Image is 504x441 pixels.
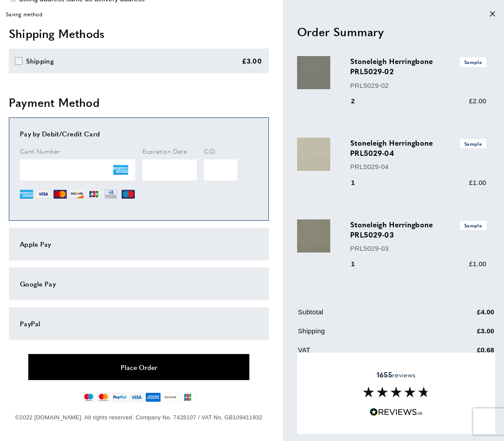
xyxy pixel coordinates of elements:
img: american-express [145,392,161,402]
span: Sample [460,139,486,148]
img: mastercard [97,392,110,402]
td: Subtotal [298,307,432,324]
img: Stoneleigh Herringbone PRL5029-04 [297,138,330,171]
img: Reviews.io 5 stars [370,408,423,416]
div: Google Pay [20,279,258,289]
div: £3.00 [242,56,262,66]
span: Saving method [6,10,42,19]
span: ©2022 [DOMAIN_NAME]. All rights reserved. Company No. 7428107 / VAT No. GB109411932 [15,414,262,421]
img: paypal [112,392,127,402]
div: Apple Pay [20,239,258,249]
td: Shipping [298,326,432,343]
span: CID [204,147,215,155]
img: DI.png [70,188,84,201]
img: Stoneleigh Herringbone PRL5029-02 [297,56,330,89]
div: Pay by Debit/Credit Card [20,128,258,139]
span: Expiration Date [142,147,187,155]
img: AE.png [113,162,128,177]
img: Reviews section [363,387,429,397]
img: jcb [180,392,195,402]
div: 2 [350,96,367,106]
span: Card Number [20,147,60,155]
td: VAT [298,345,432,362]
span: Sample [460,221,486,230]
h2: Order Summary [297,24,495,40]
p: PRL5029-03 [350,243,486,254]
td: £4.00 [433,307,494,324]
span: £2.00 [469,97,486,105]
td: £0.68 [433,345,494,362]
strong: 1655 [377,369,392,380]
img: MI.png [122,188,135,201]
img: visa [129,392,144,402]
img: MC.png [53,188,67,201]
h2: Shipping Methods [9,26,269,41]
span: £1.00 [469,179,486,186]
img: DN.png [104,188,118,201]
p: PRL5029-02 [350,80,486,91]
h3: Stoneleigh Herringbone PRL5029-04 [350,138,486,158]
h2: Payment Method [9,94,269,110]
iframe: Secure Credit Card Frame - Expiration Date [142,159,197,181]
img: discover [163,392,178,402]
div: PayPal [20,318,258,329]
img: VI.png [37,188,50,201]
div: Close message [490,10,495,19]
span: £1.00 [469,260,486,268]
div: 1 [350,259,367,269]
div: 1 [350,177,367,188]
iframe: Secure Credit Card Frame - CVV [204,159,237,181]
img: AE.png [20,188,33,201]
img: Stoneleigh Herringbone PRL5029-03 [297,219,330,253]
img: maestro [82,392,95,402]
img: JCB.png [87,188,100,201]
td: £3.00 [433,326,494,343]
iframe: Secure Credit Card Frame - Credit Card Number [20,159,135,181]
p: PRL5029-04 [350,162,486,172]
div: Shipping [26,56,54,66]
button: Place Order [28,354,249,380]
span: Sample [460,57,486,67]
h3: Stoneleigh Herringbone PRL5029-03 [350,219,486,240]
span: reviews [377,370,416,379]
h3: Stoneleigh Herringbone PRL5029-02 [350,56,486,76]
